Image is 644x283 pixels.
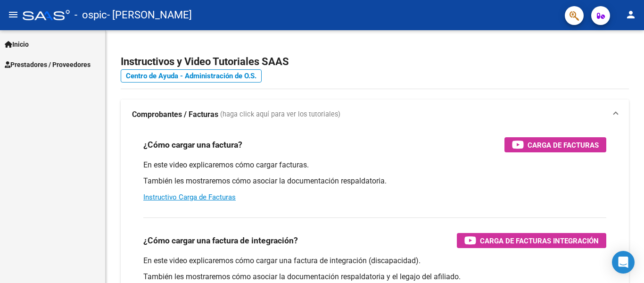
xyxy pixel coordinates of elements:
span: - ospic [74,5,107,25]
button: Carga de Facturas Integración [457,233,606,248]
span: Inicio [5,39,29,50]
p: También les mostraremos cómo asociar la documentación respaldatoria y el legajo del afiliado. [143,272,606,282]
h2: Instructivos y Video Tutoriales SAAS [121,53,629,71]
p: En este video explicaremos cómo cargar facturas. [143,160,606,170]
mat-icon: person [625,9,636,20]
mat-expansion-panel-header: Comprobantes / Facturas (haga click aquí para ver los tutoriales) [121,100,629,130]
h3: ¿Cómo cargar una factura de integración? [143,234,298,247]
span: - [PERSON_NAME] [107,5,192,25]
span: Carga de Facturas Integración [480,235,599,247]
span: (haga click aquí para ver los tutoriales) [220,109,340,120]
div: Open Intercom Messenger [612,251,635,274]
a: Centro de Ayuda - Administración de O.S. [121,69,262,83]
p: También les mostraremos cómo asociar la documentación respaldatoria. [143,176,606,186]
span: Prestadores / Proveedores [5,59,91,70]
a: Instructivo Carga de Facturas [143,193,236,201]
p: En este video explicaremos cómo cargar una factura de integración (discapacidad). [143,256,606,266]
mat-icon: menu [8,9,19,20]
h3: ¿Cómo cargar una factura? [143,138,242,151]
button: Carga de Facturas [504,137,606,152]
span: Carga de Facturas [528,139,599,151]
strong: Comprobantes / Facturas [132,109,218,120]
